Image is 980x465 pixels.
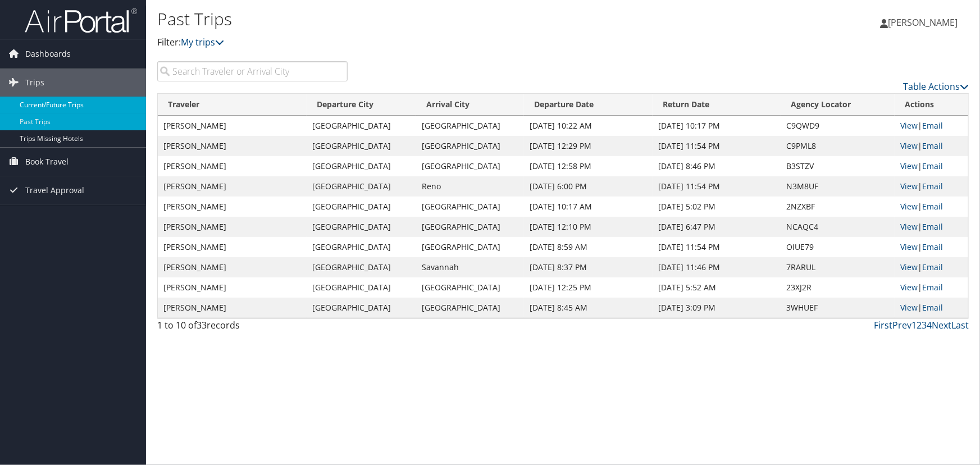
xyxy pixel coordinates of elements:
td: N3M8UF [781,176,895,197]
td: | [895,277,968,298]
a: View [900,120,918,131]
td: [DATE] 6:00 PM [524,176,653,197]
a: View [900,201,918,212]
td: [DATE] 8:59 AM [524,237,653,257]
a: Email [922,221,943,232]
td: | [895,156,968,176]
th: Agency Locator: activate to sort column ascending [781,94,895,116]
td: | [895,116,968,136]
td: | [895,257,968,277]
td: 7RARUL [781,257,895,277]
td: [DATE] 11:54 PM [653,176,781,197]
td: [DATE] 12:58 PM [524,156,653,176]
a: 3 [922,319,927,331]
td: [DATE] 8:37 PM [524,257,653,277]
td: [DATE] 12:10 PM [524,217,653,237]
td: [DATE] 10:17 AM [524,197,653,217]
span: Trips [25,69,44,97]
td: | [895,237,968,257]
td: [PERSON_NAME] [158,298,307,318]
td: [DATE] 12:29 PM [524,136,653,156]
a: Next [932,319,951,331]
a: First [874,319,892,331]
td: [DATE] 5:02 PM [653,197,781,217]
span: Dashboards [25,40,71,68]
td: [GEOGRAPHIC_DATA] [416,116,524,136]
td: C9QWD9 [781,116,895,136]
td: [DATE] 11:54 PM [653,136,781,156]
a: 2 [917,319,922,331]
td: | [895,176,968,197]
td: OIUE79 [781,237,895,257]
td: [DATE] 12:25 PM [524,277,653,298]
td: [GEOGRAPHIC_DATA] [307,116,416,136]
th: Departure City: activate to sort column ascending [307,94,416,116]
a: Table Actions [903,80,969,93]
td: Savannah [416,257,524,277]
td: | [895,136,968,156]
td: [DATE] 10:22 AM [524,116,653,136]
th: Arrival City: activate to sort column ascending [416,94,524,116]
td: [PERSON_NAME] [158,136,307,156]
td: [GEOGRAPHIC_DATA] [416,277,524,298]
td: 2NZXBF [781,197,895,217]
td: 23XJ2R [781,277,895,298]
a: View [900,140,918,151]
td: 3WHUEF [781,298,895,318]
span: Book Travel [25,148,69,176]
span: 33 [197,319,207,331]
td: [GEOGRAPHIC_DATA] [416,217,524,237]
td: [GEOGRAPHIC_DATA] [307,176,416,197]
td: [GEOGRAPHIC_DATA] [307,257,416,277]
a: Email [922,181,943,192]
td: [DATE] 8:45 AM [524,298,653,318]
td: [GEOGRAPHIC_DATA] [416,197,524,217]
td: [PERSON_NAME] [158,217,307,237]
a: Email [922,161,943,171]
a: View [900,161,918,171]
a: Email [922,241,943,252]
a: Email [922,140,943,151]
td: [PERSON_NAME] [158,257,307,277]
td: [PERSON_NAME] [158,197,307,217]
td: [DATE] 3:09 PM [653,298,781,318]
td: [DATE] 8:46 PM [653,156,781,176]
td: [GEOGRAPHIC_DATA] [416,156,524,176]
td: B3STZV [781,156,895,176]
td: | [895,298,968,318]
a: Email [922,120,943,131]
td: [GEOGRAPHIC_DATA] [307,197,416,217]
span: [PERSON_NAME] [888,16,958,29]
a: View [900,302,918,313]
th: Traveler: activate to sort column ascending [158,94,307,116]
td: [PERSON_NAME] [158,156,307,176]
td: | [895,197,968,217]
a: [PERSON_NAME] [880,6,969,39]
td: [PERSON_NAME] [158,277,307,298]
td: [GEOGRAPHIC_DATA] [307,237,416,257]
td: [DATE] 10:17 PM [653,116,781,136]
th: Actions [895,94,968,116]
td: [GEOGRAPHIC_DATA] [307,217,416,237]
td: [GEOGRAPHIC_DATA] [307,277,416,298]
p: Filter: [157,35,698,50]
img: airportal-logo.png [25,7,137,34]
td: [DATE] 11:46 PM [653,257,781,277]
td: [PERSON_NAME] [158,116,307,136]
a: Email [922,262,943,272]
td: | [895,217,968,237]
td: [DATE] 11:54 PM [653,237,781,257]
td: [PERSON_NAME] [158,237,307,257]
td: [DATE] 5:52 AM [653,277,781,298]
th: Departure Date: activate to sort column ascending [524,94,653,116]
a: Email [922,282,943,293]
a: Email [922,302,943,313]
input: Search Traveler or Arrival City [157,61,348,81]
h1: Past Trips [157,7,698,31]
td: [GEOGRAPHIC_DATA] [307,156,416,176]
a: View [900,221,918,232]
td: Reno [416,176,524,197]
a: 1 [911,319,917,331]
a: Prev [892,319,911,331]
a: Last [951,319,969,331]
